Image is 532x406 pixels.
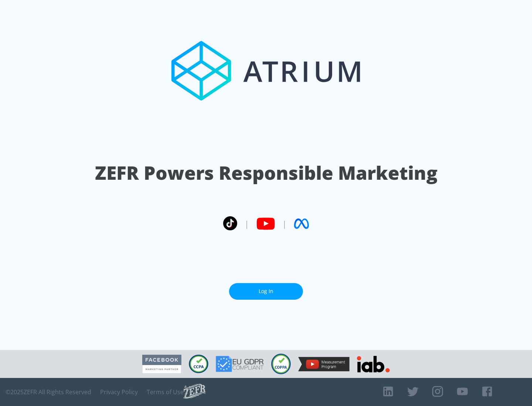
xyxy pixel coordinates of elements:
a: Terms of Use [147,388,184,396]
img: Facebook Marketing Partner [142,355,181,374]
img: GDPR Compliant [216,356,264,372]
a: Privacy Policy [100,388,138,396]
span: | [282,218,287,229]
img: CCPA Compliant [189,355,208,373]
span: | [245,218,249,229]
img: YouTube Measurement Program [298,357,349,371]
a: Log In [229,283,303,300]
img: IAB [357,356,390,372]
img: COPPA Compliant [271,354,291,374]
h1: ZEFR Powers Responsible Marketing [95,160,437,186]
span: © 2025 ZEFR All Rights Reserved [6,388,91,396]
